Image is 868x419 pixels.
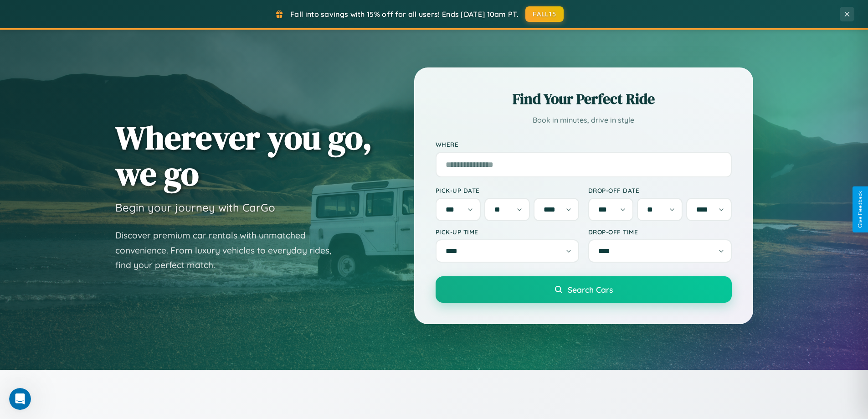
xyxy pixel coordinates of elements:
[588,228,732,236] label: Drop-off Time
[115,119,372,191] h1: Wherever you go, we go
[588,186,732,194] label: Drop-off Date
[9,388,31,410] iframe: Intercom live chat
[436,276,732,303] button: Search Cars
[436,114,732,127] p: Book in minutes, drive in style
[115,201,275,214] h3: Begin your journey with CarGo
[568,285,613,295] span: Search Cars
[436,186,579,194] label: Pick-up Date
[436,89,732,109] h2: Find Your Perfect Ride
[436,228,579,236] label: Pick-up Time
[525,6,564,22] button: FALL15
[436,140,732,148] label: Where
[115,228,343,273] p: Discover premium car rentals with unmatched convenience. From luxury vehicles to everyday rides, ...
[857,191,863,228] div: Give Feedback
[290,10,519,19] span: Fall into savings with 15% off for all users! Ends [DATE] 10am PT.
